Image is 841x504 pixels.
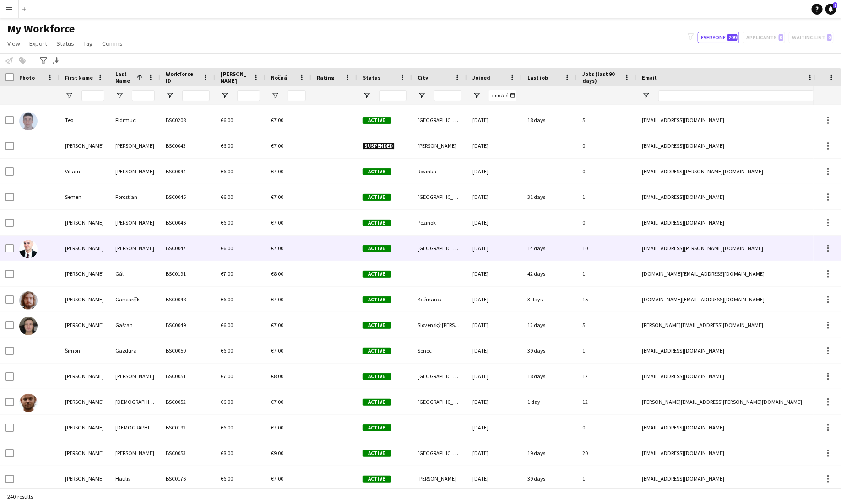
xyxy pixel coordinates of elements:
span: [PERSON_NAME] [221,70,249,84]
img: Adam Halaj [19,394,38,412]
div: [DEMOGRAPHIC_DATA] [110,389,160,414]
div: Šimon [60,338,110,363]
div: BSC0045 [160,184,215,209]
span: €6.00 [221,398,233,405]
button: Open Filter Menu [418,91,426,100]
span: €6.00 [221,142,233,149]
div: 1 [577,466,636,491]
div: 31 days [522,184,577,209]
div: [EMAIL_ADDRESS][DOMAIN_NAME] [636,415,819,440]
div: [PERSON_NAME][EMAIL_ADDRESS][PERSON_NAME][DOMAIN_NAME] [636,389,819,414]
div: [PERSON_NAME] [60,466,110,491]
div: 5 [577,107,636,133]
span: €7.00 [271,168,283,175]
span: Active [363,296,391,303]
input: Joined Filter Input [489,90,516,101]
input: Last Name Filter Input [132,90,155,101]
span: Active [363,194,391,201]
img: Matúš Gaštan [19,317,38,335]
span: €8.00 [221,450,233,456]
button: Open Filter Menu [271,91,279,100]
div: 18 days [522,107,577,133]
div: [DEMOGRAPHIC_DATA] [110,415,160,440]
span: €7.00 [221,270,233,277]
span: Nočná [271,74,287,81]
span: Active [363,245,391,252]
span: City [418,74,428,81]
div: [DATE] [467,287,522,312]
img: Peter Furda [19,240,38,258]
div: 0 [577,415,636,440]
button: Open Filter Menu [65,91,73,100]
button: Open Filter Menu [472,91,481,100]
div: 39 days [522,338,577,363]
span: Rating [317,74,334,81]
span: €7.00 [271,117,283,123]
span: €6.00 [221,424,233,431]
span: First Name [65,74,93,81]
div: [GEOGRAPHIC_DATA] [412,236,467,261]
div: [PERSON_NAME] [60,415,110,440]
div: BSC0044 [160,159,215,184]
span: Last Name [115,70,133,84]
div: Pezinok [412,210,467,235]
div: [EMAIL_ADDRESS][DOMAIN_NAME] [636,466,819,491]
div: [PERSON_NAME] [110,210,160,235]
div: [PERSON_NAME] [110,236,160,261]
div: [EMAIL_ADDRESS][DOMAIN_NAME] [636,364,819,389]
div: [DATE] [467,312,522,338]
span: €6.00 [221,117,233,123]
div: [PERSON_NAME] [60,364,110,389]
span: Email [642,74,657,81]
span: €7.00 [271,193,283,200]
span: Active [363,373,391,380]
div: BSC0052 [160,389,215,414]
div: [DATE] [467,261,522,286]
span: €7.00 [271,475,283,482]
span: €6.00 [221,296,233,303]
span: Jobs (last 90 days) [582,70,620,84]
div: 0 [577,133,636,158]
input: Status Filter Input [379,90,407,101]
div: [PERSON_NAME] [60,287,110,312]
span: Last job [527,74,548,81]
div: [DATE] [467,389,522,414]
div: [EMAIL_ADDRESS][PERSON_NAME][DOMAIN_NAME] [636,159,819,184]
span: Active [363,476,391,483]
span: Joined [472,74,490,81]
span: Status [56,39,74,48]
div: 0 [577,159,636,184]
div: Kežmarok [412,287,467,312]
div: 39 days [522,466,577,491]
div: Teo [60,107,110,133]
div: Viliam [60,159,110,184]
div: [PERSON_NAME] [110,440,160,466]
app-action-btn: Advanced filters [38,55,49,66]
div: [EMAIL_ADDRESS][PERSON_NAME][DOMAIN_NAME] [636,236,819,261]
span: 209 [727,34,738,41]
div: [PERSON_NAME] [110,133,160,158]
button: Open Filter Menu [221,91,229,100]
button: Open Filter Menu [115,91,124,100]
div: 12 days [522,312,577,338]
div: [GEOGRAPHIC_DATA] [412,107,467,133]
div: Forostian [110,184,160,209]
div: 0 [577,210,636,235]
input: City Filter Input [434,90,461,101]
div: [DOMAIN_NAME][EMAIL_ADDRESS][DOMAIN_NAME] [636,261,819,286]
span: €7.00 [271,347,283,354]
span: €6.00 [221,168,233,175]
div: [PERSON_NAME] [60,312,110,338]
div: 1 day [522,389,577,414]
div: [GEOGRAPHIC_DATA] [412,389,467,414]
input: Nočná Filter Input [288,90,306,101]
a: View [4,38,24,49]
button: Everyone209 [698,32,739,43]
span: Status [363,74,380,81]
div: [PERSON_NAME] [110,364,160,389]
div: 5 [577,312,636,338]
div: 10 [577,236,636,261]
span: Tag [83,39,93,48]
div: Semen [60,184,110,209]
a: Status [53,38,78,49]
